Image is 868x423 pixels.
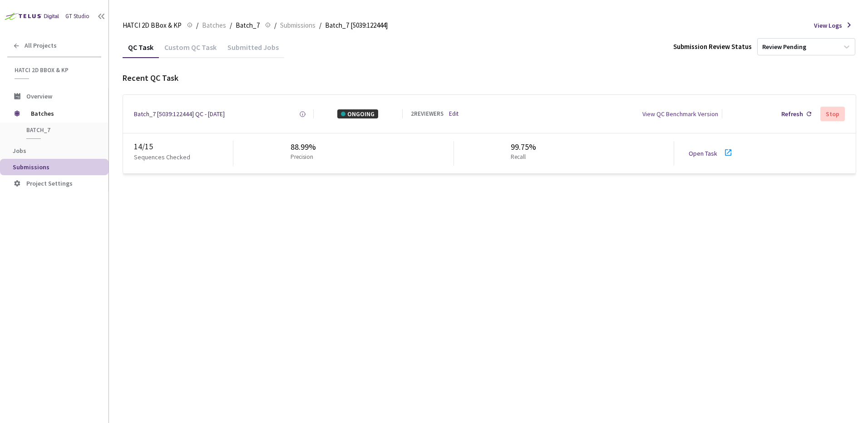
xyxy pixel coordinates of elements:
span: Jobs [13,147,26,155]
div: 99.75% [511,141,536,153]
li: / [230,20,232,31]
span: Project Settings [26,179,73,187]
a: Batches [200,20,228,30]
div: Submitted Jobs [222,43,284,58]
div: QC Task [123,43,159,58]
li: / [274,20,276,31]
div: View QC Benchmark Version [642,109,718,118]
span: Batch_7 [5039:122444] [325,20,388,31]
span: All Projects [25,42,57,49]
span: Batch_7 [26,126,94,134]
p: Sequences Checked [134,152,190,162]
span: Batches [202,20,226,31]
li: / [196,20,198,31]
div: Submission Review Status [673,42,752,51]
div: Custom QC Task [159,43,222,58]
span: HATCI 2D BBox & KP [123,20,182,31]
div: 88.99% [291,141,317,153]
li: / [319,20,321,31]
span: View Logs [814,21,842,30]
div: Stop [826,110,839,118]
p: Recall [511,153,533,162]
span: Overview [26,92,52,100]
div: Review Pending [762,43,806,51]
a: Edit [449,110,459,118]
a: Submissions [278,20,317,30]
span: Submissions [13,163,49,171]
p: Precision [291,153,313,162]
div: GT Studio [65,12,89,21]
div: Refresh [781,109,803,118]
div: 14 / 15 [134,141,233,152]
a: Open Task [689,149,717,157]
a: Batch_7 [5039:122444] QC - [DATE] [134,109,225,118]
span: Batches [31,104,93,123]
span: HATCI 2D BBox & KP [15,66,96,74]
span: Batch_7 [236,20,260,31]
span: Submissions [280,20,316,31]
div: 2 REVIEWERS [411,110,444,118]
div: Recent QC Task [123,72,856,84]
div: ONGOING [337,109,378,118]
